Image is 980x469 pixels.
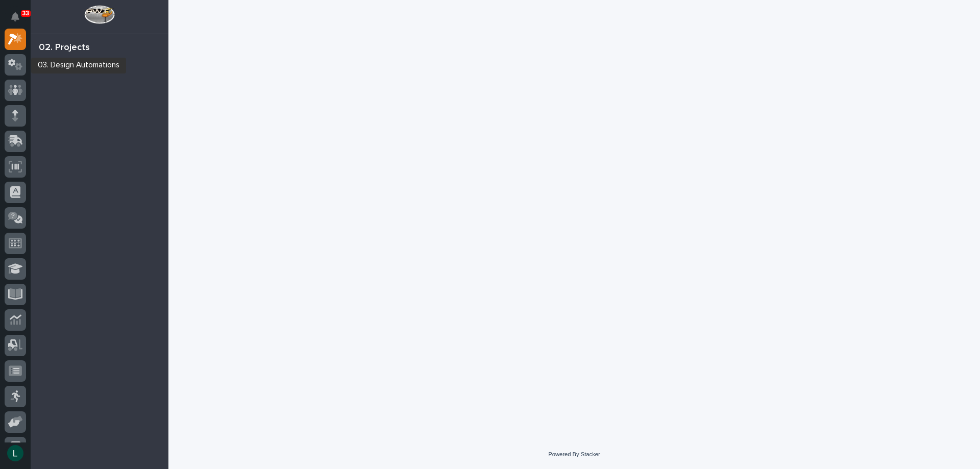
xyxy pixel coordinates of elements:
[5,442,26,464] button: users-avatar
[5,6,26,28] button: Notifications
[39,42,90,54] div: 02. Projects
[548,451,600,457] a: Powered By Stacker
[22,10,29,17] p: 33
[13,12,26,29] div: Notifications33
[84,5,114,24] img: Workspace Logo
